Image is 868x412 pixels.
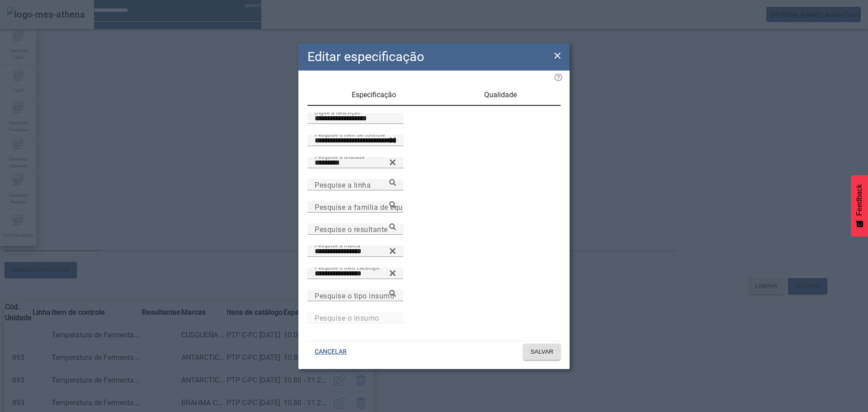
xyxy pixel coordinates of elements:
[315,225,388,233] mat-label: Pesquise o resultante
[315,135,396,146] input: Number
[855,184,863,216] span: Feedback
[315,313,396,323] input: Number
[315,347,347,356] span: CANCELAR
[315,264,379,270] mat-label: Pesquise o item catálogo
[851,175,868,237] button: Feedback - Mostrar pesquisa
[315,203,435,211] mat-label: Pesquise a família de equipamento
[307,47,424,66] h2: Editar especificação
[315,246,396,257] input: Number
[315,109,360,115] mat-label: Digite a descrição
[315,224,396,235] input: Number
[315,131,385,137] mat-label: Pesquise o item de controle
[530,347,553,356] span: SALVAR
[315,202,396,213] input: Number
[315,291,394,300] mat-label: Pesquise o tipo insumo
[315,157,396,168] input: Number
[315,268,396,279] input: Number
[315,313,379,322] mat-label: Pesquise o insumo
[315,180,371,189] mat-label: Pesquise a linha
[315,153,364,160] mat-label: Pesquise a unidade
[315,180,396,190] input: Number
[523,344,561,360] button: SALVAR
[484,91,517,99] span: Qualidade
[307,344,354,360] button: CANCELAR
[315,290,396,301] input: Number
[315,242,360,248] mat-label: Pesquise a marca
[352,91,396,99] span: Especificação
